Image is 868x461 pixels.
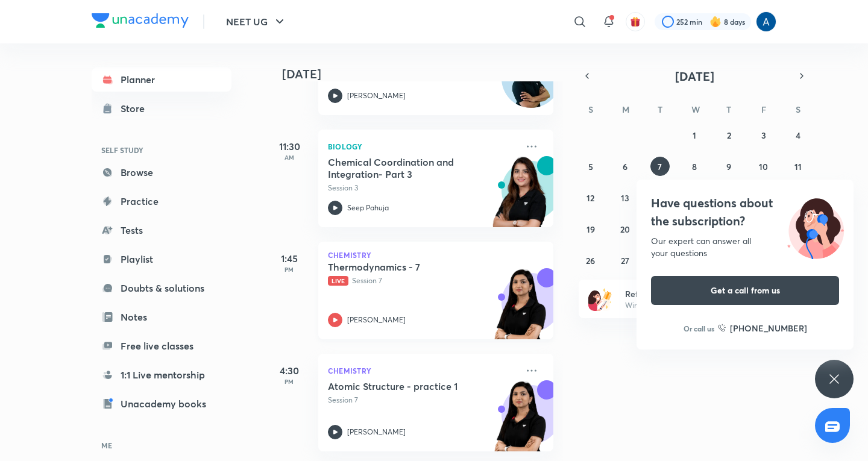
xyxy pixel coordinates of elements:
button: October 1, 2025 [685,125,704,145]
a: Practice [92,189,231,213]
h5: Atomic Structure - practice 1 [328,380,478,392]
h6: ME [92,435,231,456]
div: Store [121,101,152,116]
h6: Refer friends [625,287,773,300]
h5: 4:30 [265,363,313,378]
button: October 9, 2025 [719,157,738,176]
a: Free live classes [92,334,231,358]
img: ttu_illustration_new.svg [778,194,854,259]
img: referral [588,287,612,311]
abbr: October 9, 2025 [726,161,731,172]
h6: [PHONE_NUMBER] [730,322,807,334]
img: Avatar [502,55,560,113]
button: October 12, 2025 [581,188,600,207]
button: avatar [626,12,645,31]
abbr: October 20, 2025 [620,224,630,235]
button: October 10, 2025 [754,157,773,176]
h5: Chemical Coordination and Integration- Part 3 [328,156,478,180]
button: October 3, 2025 [754,125,773,145]
p: Session 7 [328,275,517,286]
abbr: October 27, 2025 [621,255,629,266]
button: October 5, 2025 [581,157,600,176]
h4: [DATE] [282,67,565,81]
span: Live [328,276,348,286]
p: Or call us [684,323,714,334]
p: [PERSON_NAME] [347,427,406,437]
p: PM [265,266,313,273]
abbr: Wednesday [691,104,700,115]
img: avatar [630,16,641,27]
button: October 13, 2025 [615,188,635,207]
a: Doubts & solutions [92,276,231,300]
img: unacademy [487,156,553,239]
abbr: October 1, 2025 [693,130,696,141]
p: Session 7 [328,395,517,406]
p: Chemistry [328,363,517,378]
abbr: October 2, 2025 [727,130,731,141]
a: Playlist [92,247,231,271]
h5: 11:30 [265,139,313,154]
a: Tests [92,218,231,242]
abbr: October 13, 2025 [621,192,629,204]
p: Biology [328,139,517,154]
abbr: October 8, 2025 [692,161,697,172]
img: Company Logo [92,13,189,28]
span: [DATE] [675,68,714,84]
abbr: October 4, 2025 [796,130,800,141]
button: [DATE] [596,67,793,84]
p: [PERSON_NAME] [347,315,406,325]
p: PM [265,378,313,385]
h4: Have questions about the subscription? [651,194,839,230]
abbr: Saturday [796,104,800,115]
button: October 19, 2025 [581,219,600,239]
abbr: October 5, 2025 [588,161,593,172]
a: Store [92,96,231,121]
a: Notes [92,305,231,329]
p: Win a laptop, vouchers & more [625,300,773,311]
abbr: October 11, 2025 [794,161,802,172]
p: Session 3 [328,183,517,193]
img: Anees Ahmed [756,11,776,32]
img: streak [709,16,722,28]
a: Browse [92,160,231,184]
abbr: October 26, 2025 [586,255,595,266]
abbr: Tuesday [658,104,662,115]
div: Our expert can answer all your questions [651,235,839,259]
abbr: October 6, 2025 [623,161,627,172]
button: NEET UG [219,10,294,34]
p: [PERSON_NAME] [347,90,406,101]
abbr: Monday [622,104,629,115]
abbr: October 3, 2025 [761,130,766,141]
abbr: October 7, 2025 [658,161,662,172]
abbr: October 12, 2025 [587,192,594,204]
a: Unacademy books [92,392,231,416]
h6: SELF STUDY [92,140,231,160]
button: Get a call from us [651,276,839,305]
button: October 8, 2025 [685,157,704,176]
button: October 2, 2025 [719,125,738,145]
button: October 4, 2025 [788,125,808,145]
button: October 11, 2025 [788,157,808,176]
button: October 6, 2025 [615,157,635,176]
button: October 7, 2025 [650,157,670,176]
a: Planner [92,67,231,92]
abbr: Thursday [726,104,731,115]
a: 1:1 Live mentorship [92,363,231,387]
h5: Thermodynamics - 7 [328,261,478,273]
button: October 20, 2025 [615,219,635,239]
img: unacademy [487,268,553,351]
abbr: Sunday [588,104,593,115]
button: October 26, 2025 [581,251,600,270]
a: [PHONE_NUMBER] [718,322,807,334]
p: Chemistry [328,251,544,259]
abbr: October 19, 2025 [587,224,595,235]
abbr: Friday [761,104,766,115]
abbr: October 10, 2025 [759,161,768,172]
p: Seep Pahuja [347,202,389,213]
h5: 1:45 [265,251,313,266]
p: AM [265,154,313,161]
a: Company Logo [92,13,189,31]
button: October 27, 2025 [615,251,635,270]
